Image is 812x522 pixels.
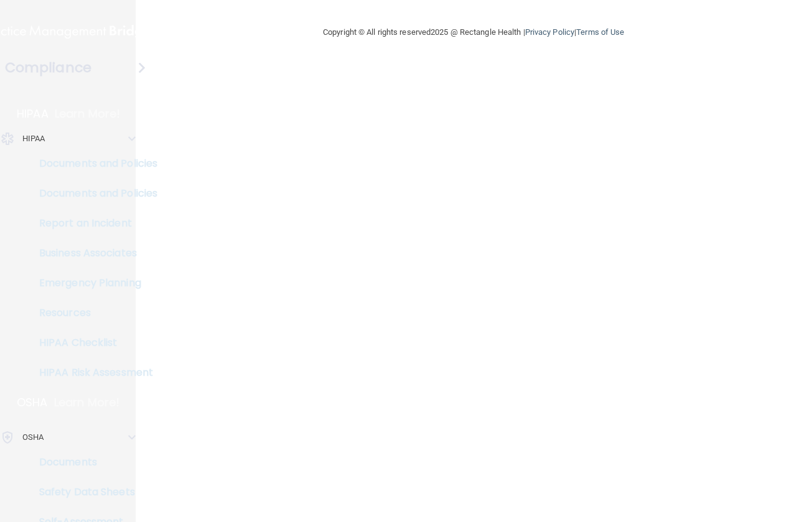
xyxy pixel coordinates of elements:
[8,366,178,379] p: HIPAA Risk Assessment
[8,277,178,289] p: Emergency Planning
[8,187,178,200] p: Documents and Policies
[525,27,574,37] a: Privacy Policy
[17,395,48,410] p: OSHA
[22,131,45,146] p: HIPAA
[8,307,178,319] p: Resources
[8,217,178,230] p: Report an Incident
[8,247,178,259] p: Business Associates
[55,106,121,121] p: Learn More!
[5,59,91,77] h4: Compliance
[8,486,178,498] p: Safety Data Sheets
[8,337,178,349] p: HIPAA Checklist
[576,27,624,37] a: Terms of Use
[8,456,178,468] p: Documents
[17,106,49,121] p: HIPAA
[8,157,178,170] p: Documents and Policies
[54,395,120,410] p: Learn More!
[246,12,701,52] div: Copyright © All rights reserved 2025 @ Rectangle Health | |
[22,430,44,445] p: OSHA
